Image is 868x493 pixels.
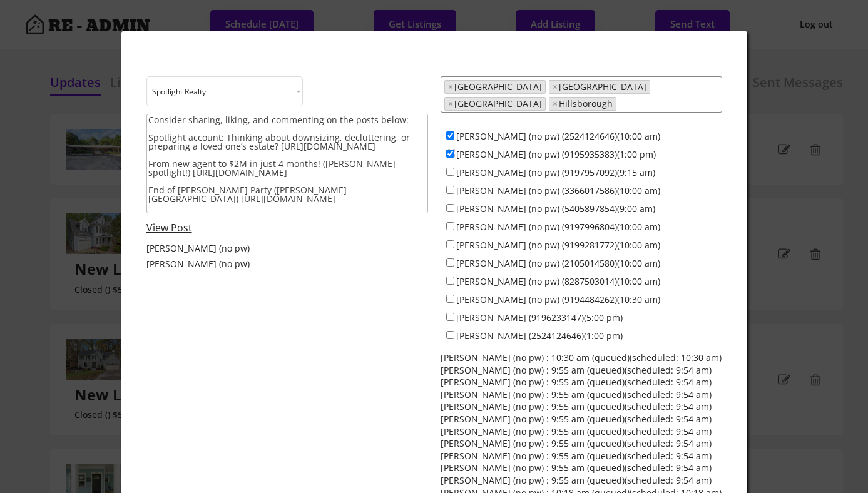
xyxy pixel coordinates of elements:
[456,275,660,287] label: [PERSON_NAME] (no pw) (8287503014)(10:00 am)
[456,148,656,160] label: [PERSON_NAME] (no pw) (9195935383)(1:00 pm)
[456,239,660,251] label: [PERSON_NAME] (no pw) (9199281772)(10:00 am)
[456,330,623,342] label: [PERSON_NAME] (2524124646)(1:00 pm)
[444,97,546,111] li: Chapel Hill
[441,450,712,462] div: [PERSON_NAME] (no pw) : 9:55 am (queued)(scheduled: 9:54 am)
[146,258,250,270] div: [PERSON_NAME] (no pw)
[456,293,660,305] label: [PERSON_NAME] (no pw) (9194484262)(10:30 am)
[441,474,712,487] div: [PERSON_NAME] (no pw) : 9:55 am (queued)(scheduled: 9:54 am)
[553,83,558,91] span: ×
[146,242,250,255] div: [PERSON_NAME] (no pw)
[456,257,660,269] label: [PERSON_NAME] (no pw) (2105014580)(10:00 am)
[456,203,655,215] label: [PERSON_NAME] (no pw) (5405897854)(9:00 am)
[456,312,623,323] label: [PERSON_NAME] (9196233147)(5:00 pm)
[441,364,712,377] div: [PERSON_NAME] (no pw) : 9:55 am (queued)(scheduled: 9:54 am)
[456,185,660,196] label: [PERSON_NAME] (no pw) (3366017586)(10:00 am)
[441,376,712,389] div: [PERSON_NAME] (no pw) : 9:55 am (queued)(scheduled: 9:54 am)
[549,80,650,94] li: Durham
[456,221,660,233] label: [PERSON_NAME] (no pw) (9197996804)(10:00 am)
[456,166,655,178] label: [PERSON_NAME] (no pw) (9197957092)(9:15 am)
[441,389,712,401] div: [PERSON_NAME] (no pw) : 9:55 am (queued)(scheduled: 9:54 am)
[444,80,546,94] li: Raleigh
[441,352,722,364] div: [PERSON_NAME] (no pw) : 10:30 am (queued)(scheduled: 10:30 am)
[441,437,712,450] div: [PERSON_NAME] (no pw) : 9:55 am (queued)(scheduled: 9:54 am)
[456,130,660,142] label: [PERSON_NAME] (no pw) (2524124646)(10:00 am)
[146,221,192,235] a: View Post
[441,400,712,413] div: [PERSON_NAME] (no pw) : 9:55 am (queued)(scheduled: 9:54 am)
[441,462,712,474] div: [PERSON_NAME] (no pw) : 9:55 am (queued)(scheduled: 9:54 am)
[549,97,616,111] li: Hillsborough
[441,425,712,438] div: [PERSON_NAME] (no pw) : 9:55 am (queued)(scheduled: 9:54 am)
[448,83,453,91] span: ×
[441,413,712,425] div: [PERSON_NAME] (no pw) : 9:55 am (queued)(scheduled: 9:54 am)
[553,99,558,108] span: ×
[448,99,453,108] span: ×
